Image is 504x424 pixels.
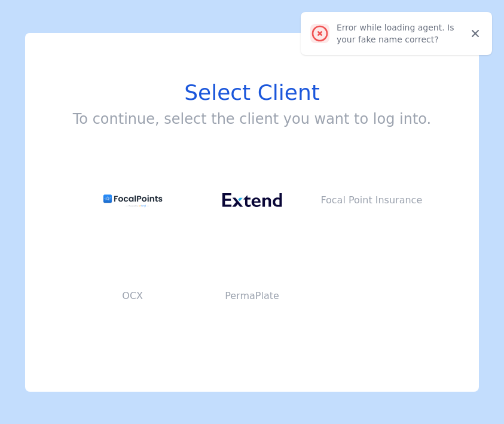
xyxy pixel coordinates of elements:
[73,248,193,344] button: OCX
[466,24,485,43] button: Close
[337,22,466,45] div: Error while loading agent. Is your fake name correct?
[193,248,312,344] button: PermaPlate
[311,193,431,208] p: Focal Point Insurance
[311,152,431,248] button: Focal Point Insurance
[73,109,431,129] h3: To continue, select the client you want to log into.
[73,289,193,303] p: OCX
[193,289,312,303] p: PermaPlate
[73,81,431,105] h1: Select Client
